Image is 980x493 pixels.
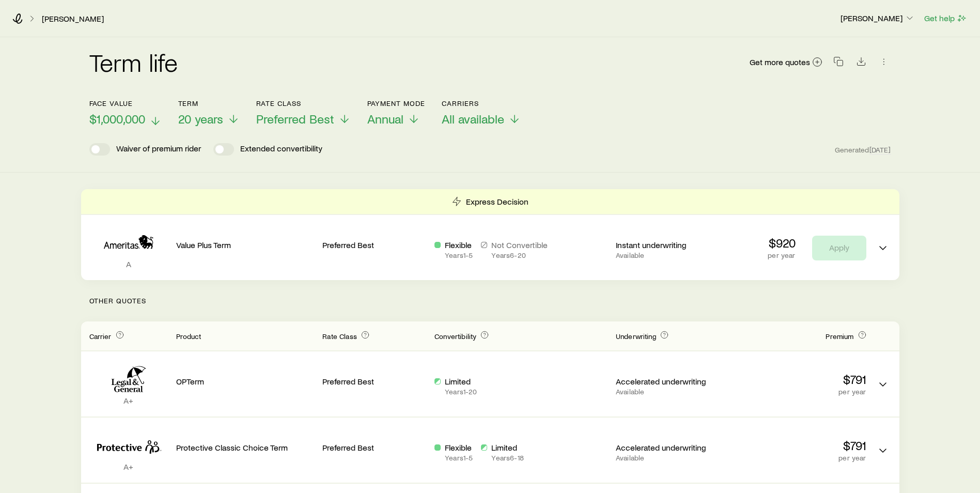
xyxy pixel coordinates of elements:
p: Available [616,388,720,396]
span: 20 years [178,112,223,126]
h2: Term life [89,50,178,74]
p: Years 6 - 18 [491,454,523,462]
span: [DATE] [869,145,891,155]
p: Other Quotes [81,280,899,321]
span: Get more quotes [750,58,810,66]
p: Available [616,454,720,462]
span: Rate Class [322,332,357,341]
p: Preferred Best [322,442,426,453]
span: Product [176,332,201,341]
p: Face value [89,99,162,107]
span: $1,000,000 [89,112,145,126]
p: Years 6 - 20 [491,251,548,259]
span: Carrier [89,332,112,341]
button: Face value$1,000,000 [89,99,162,127]
p: OPTerm [176,376,315,387]
span: Annual [367,112,403,126]
p: Accelerated underwriting [616,376,720,387]
span: Underwriting [616,332,656,341]
p: Flexible [445,442,473,453]
p: Limited [445,376,477,387]
p: Protective Classic Choice Term [176,442,315,453]
button: CarriersAll available [442,99,521,127]
p: Carriers [442,99,521,107]
p: per year [768,251,795,259]
p: $791 [728,372,866,387]
p: $791 [728,438,866,453]
p: Extended convertibility [240,143,322,156]
a: [PERSON_NAME] [41,14,104,24]
p: Not Convertible [491,240,548,250]
p: Preferred Best [322,376,426,387]
p: Limited [491,442,523,453]
p: Express Decision [466,196,528,207]
span: Premium [826,332,853,341]
button: Payment ModeAnnual [367,99,426,127]
p: Years 1 - 20 [445,388,477,396]
p: Instant underwriting [616,240,720,250]
p: Waiver of premium rider [116,143,201,156]
p: Flexible [445,240,473,250]
p: Payment Mode [367,99,426,107]
p: per year [728,388,866,396]
p: $920 [768,236,795,250]
p: [PERSON_NAME] [841,13,915,23]
button: Rate ClassPreferred Best [256,99,351,127]
span: Preferred Best [256,112,334,126]
button: Apply [812,236,866,260]
p: per year [728,454,866,462]
p: Available [616,251,720,259]
div: Term quotes [81,189,899,280]
p: Rate Class [256,99,351,107]
p: A+ [89,461,168,472]
p: Term [178,99,240,107]
span: All available [442,112,504,126]
p: Years 1 - 5 [445,251,473,259]
a: Get more quotes [749,56,823,68]
p: Accelerated underwriting [616,442,720,453]
p: A+ [89,395,168,406]
button: [PERSON_NAME] [840,12,915,25]
p: Preferred Best [322,240,426,250]
span: Convertibility [434,332,476,341]
button: Term20 years [178,99,240,127]
p: A [89,259,168,269]
p: Value Plus Term [176,240,315,250]
button: Get help [924,12,968,24]
a: Download CSV [854,58,868,68]
p: Years 1 - 5 [445,454,473,462]
span: Generated [835,145,891,155]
